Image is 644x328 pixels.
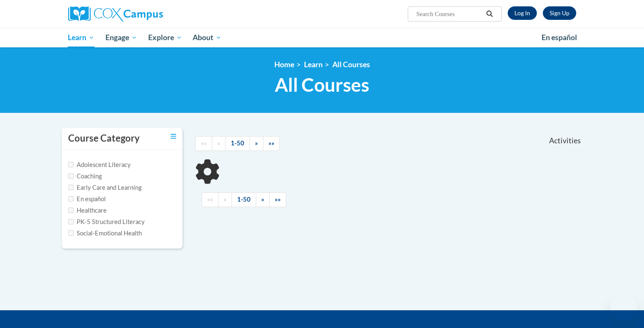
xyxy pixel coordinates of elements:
span: «« [201,139,207,147]
span: Activities [549,136,581,145]
input: Checkbox for Options [68,173,74,179]
input: Checkbox for Options [68,196,74,202]
span: « [224,196,227,203]
img: Cox Campus [68,6,163,22]
a: About [187,28,227,47]
span: En español [542,33,577,42]
button: Search [483,9,496,19]
a: Previous [212,136,226,151]
a: Cox Campus [68,6,229,22]
a: Home [274,60,294,69]
h3: Course Category [68,132,140,145]
label: Healthcare [68,206,107,215]
a: Begining [202,192,218,207]
a: All Courses [332,60,370,69]
input: Checkbox for Options [68,219,74,224]
span: About [193,33,221,43]
iframe: Button to launch messaging window [610,294,637,321]
span: All Courses [275,74,369,96]
a: Learn [304,60,323,69]
span: Engage [105,33,137,43]
label: Coaching [68,172,102,181]
label: Early Care and Learning [68,183,141,192]
label: En español [68,194,106,204]
span: Explore [148,33,182,43]
span: «« [207,196,213,203]
a: 1-50 [225,136,250,151]
input: Search Courses [415,9,483,19]
span: »» [275,196,281,203]
input: Checkbox for Options [68,230,74,236]
input: Checkbox for Options [68,162,74,167]
a: Engage [100,28,143,47]
span: » [261,196,264,203]
span: Learn [68,33,94,43]
a: En español [536,29,583,46]
a: Learn [63,28,100,47]
input: Checkbox for Options [68,185,74,190]
label: Social-Emotional Health [68,229,142,238]
a: Register [543,6,576,20]
a: Next [249,136,263,151]
span: « [217,139,220,147]
span: » [255,139,258,147]
a: End [269,192,286,207]
a: Log In [508,6,537,20]
div: Main menu [55,28,589,47]
a: Explore [143,28,188,47]
a: 1-50 [232,192,256,207]
a: Next [256,192,270,207]
a: Begining [195,136,212,151]
label: Adolescent Literacy [68,160,131,169]
label: PK-5 Structured Literacy [68,217,145,227]
span: »» [268,139,274,147]
a: Toggle collapse [171,132,176,141]
a: Previous [218,192,232,207]
a: End [263,136,280,151]
input: Checkbox for Options [68,208,74,213]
